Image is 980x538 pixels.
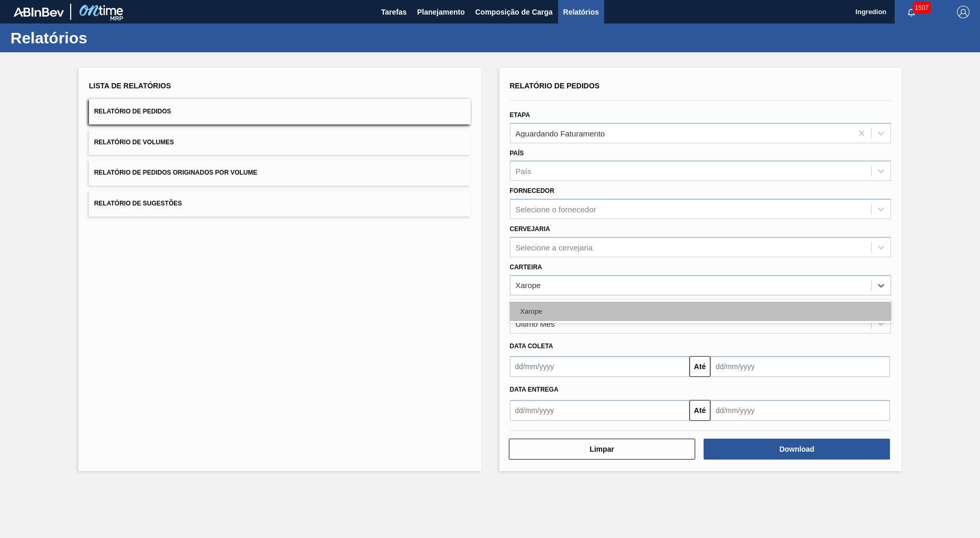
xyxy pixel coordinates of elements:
span: Tarefas [381,6,407,18]
button: Até [689,356,710,377]
input: dd/mm/yyyy [510,356,689,377]
span: Data Entrega [510,386,559,393]
button: Relatório de Pedidos [89,99,471,124]
img: Logout [957,6,970,18]
button: Relatório de Volumes [89,130,471,155]
img: TNhmsLtSVTkK8tSr43FrP2fwEKptu5GPRR3wAAAABJRU5ErkJggg== [14,7,64,17]
div: Último Mês [516,319,555,328]
div: Selecione o fornecedor [516,205,596,214]
label: País [510,150,524,157]
button: Relatório de Sugestões [89,191,471,216]
div: País [516,167,531,176]
span: Relatório de Pedidos [94,108,171,115]
span: Composição de Carga [475,6,553,18]
div: Xarope [510,302,892,321]
button: Download [704,439,890,460]
label: Etapa [510,111,530,119]
span: 1507 [912,2,931,14]
button: Até [689,400,710,421]
span: Data coleta [510,342,553,350]
span: Relatório de Pedidos [510,82,600,90]
span: Planejamento [417,6,465,18]
span: Relatório de Pedidos Originados por Volume [94,169,258,176]
label: Carteira [510,264,542,271]
label: Fornecedor [510,187,554,194]
div: Selecione a cervejaria [516,243,593,251]
span: Lista de Relatórios [89,82,171,90]
button: Limpar [509,439,695,460]
input: dd/mm/yyyy [510,400,689,421]
button: Relatório de Pedidos Originados por Volume [89,160,471,186]
label: Cervejaria [510,225,550,233]
input: dd/mm/yyyy [710,400,890,421]
span: Relatório de Sugestões [94,200,182,207]
input: dd/mm/yyyy [710,356,890,377]
div: Aguardando Faturamento [516,129,605,138]
button: Notificações [895,5,928,19]
span: Relatório de Volumes [94,139,174,146]
span: Relatórios [563,6,599,18]
h1: Relatórios [10,32,196,44]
